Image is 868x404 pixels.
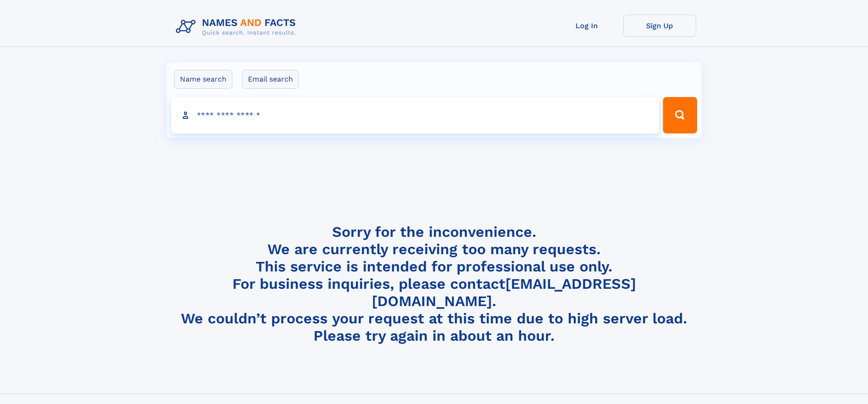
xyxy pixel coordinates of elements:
[172,223,696,345] h4: Sorry for the inconvenience. We are currently receiving too many requests. This service is intend...
[171,97,659,133] input: search input
[663,97,697,133] button: Search Button
[242,70,299,89] label: Email search
[623,15,696,37] a: Sign Up
[550,15,623,37] a: Log In
[172,15,303,39] img: Logo Names and Facts
[174,70,232,89] label: Name search
[372,275,636,310] a: [EMAIL_ADDRESS][DOMAIN_NAME]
